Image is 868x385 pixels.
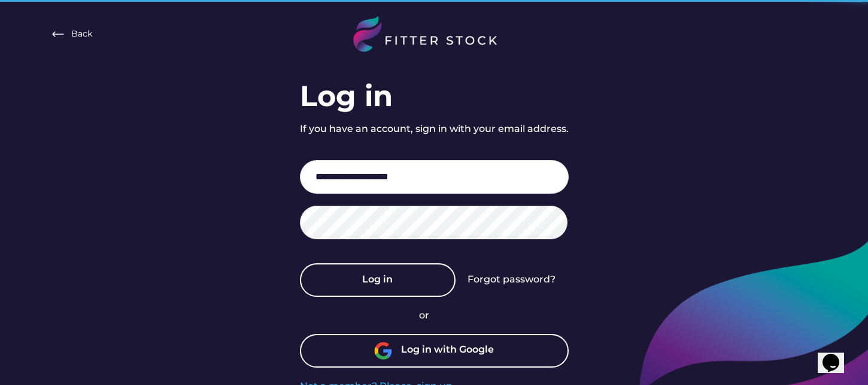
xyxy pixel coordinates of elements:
[300,122,569,136] div: If you have an account, sign in with your email address.
[374,342,392,360] img: unnamed.png
[401,343,494,359] div: Log in with Google
[419,309,449,322] div: or
[51,27,65,41] img: Frame%20%282%29.svg
[468,273,556,286] div: Forgot password?
[353,16,515,52] img: LOGO%20%282%29.svg
[818,337,856,373] iframe: chat widget
[300,263,456,297] button: Log in
[71,28,92,40] div: Back
[300,76,393,116] div: Log in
